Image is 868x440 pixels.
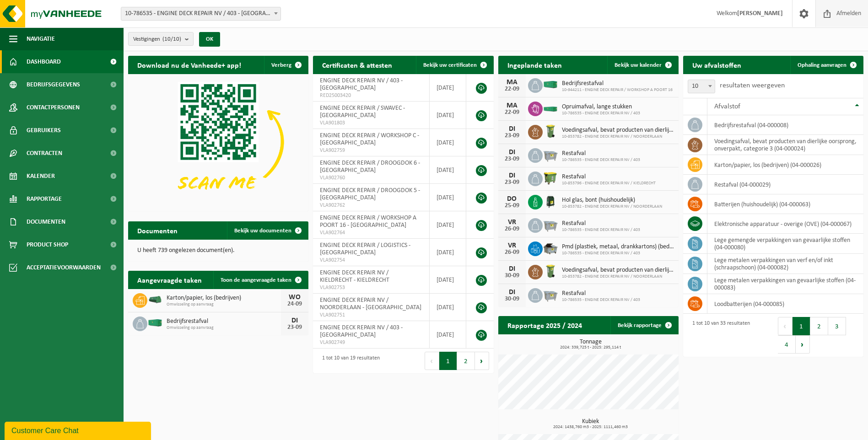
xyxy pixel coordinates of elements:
[707,214,863,234] td: elektronische apparatuur - overige (OVE) (04-000067)
[430,129,467,156] td: [DATE]
[271,62,291,68] span: Verberg
[430,211,467,239] td: [DATE]
[503,156,521,162] div: 23-09
[707,274,863,294] td: lege metalen verpakkingen van gevaarlijke stoffen (04-000083)
[562,220,640,227] span: Restafval
[430,184,467,211] td: [DATE]
[27,165,55,188] span: Kalender
[503,289,521,296] div: DI
[498,56,571,74] h2: Ingeplande taken
[439,352,457,370] button: 1
[167,325,281,331] span: Omwisseling op aanvraag
[320,215,416,229] span: ENGINE DECK REPAIR / WORKSHOP A POORT 16 - [GEOGRAPHIC_DATA]
[607,56,678,74] a: Bekijk uw kalender
[227,221,307,240] a: Bekijk uw documenten
[320,324,403,338] span: ENGINE DECK REPAIR NV / 403 - [GEOGRAPHIC_DATA]
[128,74,308,209] img: Download de VHEPlus App
[562,290,640,297] span: Restafval
[162,36,181,42] count: (10/10)
[5,420,153,440] iframe: chat widget
[503,102,521,109] div: MA
[320,105,405,119] span: ENGINE DECK REPAIR / SWAVEC - [GEOGRAPHIC_DATA]
[562,173,656,181] span: Restafval
[790,56,863,74] a: Ophaling aanvragen
[430,266,467,294] td: [DATE]
[562,80,673,87] span: Bedrijfsrestafval
[707,294,863,314] td: loodbatterijen (04-000085)
[543,170,558,186] img: WB-1100-HPE-GN-50
[503,226,521,232] div: 26-09
[707,155,863,175] td: karton/papier, los (bedrijven) (04-000026)
[688,80,715,93] span: 10
[562,134,674,140] span: 10-853782 - ENGINE DECK REPAIR NV / NOORDERLAAN
[543,287,558,302] img: WB-2500-GAL-GY-01
[320,202,422,209] span: VLA902762
[320,77,403,91] span: ENGINE DECK REPAIR NV / 403 - [GEOGRAPHIC_DATA]
[199,32,220,47] button: OK
[320,132,419,146] span: ENGINE DECK REPAIR / WORKSHOP C - [GEOGRAPHIC_DATA]
[320,147,422,154] span: VLA902759
[416,56,493,74] a: Bekijk uw certificaten
[562,87,673,93] span: 10-944211 - ENGINE DECK REPAIR / WORKSHOP A POORT 16
[320,297,421,311] span: ENGINE DECK REPAIR NV / NOORDERLAAN - [GEOGRAPHIC_DATA]
[503,425,679,429] span: 2024: 1438,760 m3 - 2025: 1111,460 m3
[503,133,521,139] div: 23-09
[707,254,863,274] td: lege metalen verpakkingen van verf en/of inkt (schraapschoon) (04-000082)
[720,82,785,89] label: resultaten weergeven
[133,32,181,46] span: Vestigingen
[562,274,674,279] span: 10-853782 - ENGINE DECK REPAIR NV / NOORDERLAAN
[503,109,521,116] div: 22-09
[167,302,281,307] span: Omwisseling op aanvraag
[498,316,591,334] h2: Rapportage 2025 / 2024
[27,256,101,279] span: Acceptatievoorwaarden
[423,62,477,68] span: Bekijk uw certificaten
[430,294,467,321] td: [DATE]
[475,352,489,370] button: Next
[714,103,740,110] span: Afvalstof
[503,345,679,350] span: 2024: 339,725 t - 2025: 295,114 t
[562,251,674,256] span: 10-786535 - ENGINE DECK REPAIR NV / 403
[286,317,304,324] div: DI
[562,227,640,233] span: 10-786535 - ENGINE DECK REPAIR NV / 403
[796,335,810,354] button: Next
[286,294,304,301] div: WO
[562,267,674,274] span: Voedingsafval, bevat producten van dierlijke oorsprong, onverpakt, categorie 3
[688,80,715,93] span: 10
[137,247,299,254] p: U heeft 739 ongelezen document(en).
[27,50,61,73] span: Dashboard
[27,27,55,50] span: Navigatie
[121,7,280,20] span: 10-786535 - ENGINE DECK REPAIR NV / 403 - ANTWERPEN
[503,179,521,186] div: 23-09
[707,115,863,135] td: bedrijfsrestafval (04-000008)
[562,150,640,157] span: Restafval
[683,56,750,74] h2: Uw afvalstoffen
[313,56,401,74] h2: Certificaten & attesten
[562,181,656,186] span: 10-853796 - ENGINE DECK REPAIR NV / KIELDRECHT
[27,73,80,96] span: Bedrijfsgegevens
[543,147,558,162] img: WB-2500-GAL-GY-01
[503,195,521,203] div: DO
[320,229,422,236] span: VLA902764
[503,219,521,226] div: VR
[430,321,467,349] td: [DATE]
[562,157,640,163] span: 10-786535 - ENGINE DECK REPAIR NV / 403
[320,284,422,291] span: VLA902753
[128,56,250,74] h2: Download nu de Vanheede+ app!
[562,204,662,209] span: 10-853782 - ENGINE DECK REPAIR NV / NOORDERLAAN
[320,311,422,319] span: VLA902751
[615,62,662,68] span: Bekijk uw kalender
[27,188,62,210] span: Rapportage
[778,335,796,354] button: 4
[562,111,640,116] span: 10-786535 - ENGINE DECK REPAIR NV / 403
[286,324,304,331] div: 23-09
[503,79,521,86] div: MA
[503,296,521,302] div: 30-09
[610,316,678,334] a: Bekijk rapportage
[707,194,863,214] td: batterijen (huishoudelijk) (04-000063)
[213,271,307,289] a: Toon de aangevraagde taken
[320,242,410,256] span: ENGINE DECK REPAIR / LOGISTICS - [GEOGRAPHIC_DATA]
[167,318,281,325] span: Bedrijfsrestafval
[320,187,420,201] span: ENGINE DECK REPAIR / DROOGDOK 5 - [GEOGRAPHIC_DATA]
[320,269,389,284] span: ENGINE DECK REPAIR NV / KIELDRECHT - KIELDRECHT
[562,197,662,204] span: Hol glas, bont (huishoudelijk)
